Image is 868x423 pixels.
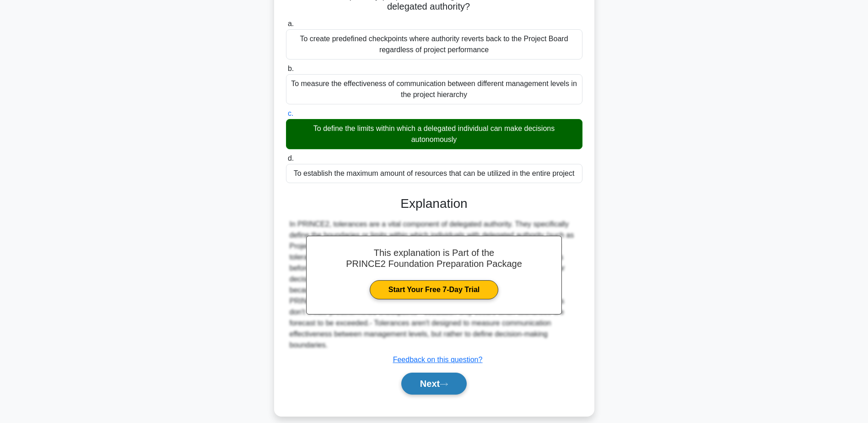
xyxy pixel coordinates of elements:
[291,196,577,211] h3: Explanation
[370,280,498,299] a: Start Your Free 7-Day Trial
[401,373,467,395] button: Next
[286,29,582,60] div: To create predefined checkpoints where authority reverts back to the Project Board regardless of ...
[288,65,294,72] span: b.
[288,154,294,162] span: d.
[286,119,582,149] div: To define the limits within which a delegated individual can make decisions autonomously
[286,74,582,104] div: To measure the effectiveness of communication between different management levels in the project ...
[288,109,293,117] span: c.
[393,356,483,363] a: Feedback on this question?
[286,164,582,183] div: To establish the maximum amount of resources that can be utilized in the entire project
[288,20,294,27] span: a.
[290,219,579,351] div: In PRINCE2, tolerances are a vital component of delegated authority. They specifically define the...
